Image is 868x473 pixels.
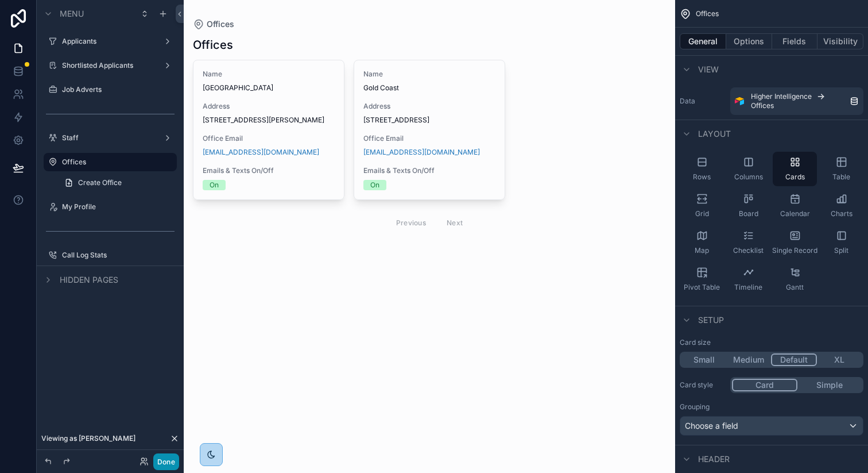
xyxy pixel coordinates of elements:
[60,8,84,20] span: Menu
[680,416,863,436] button: Choose a field
[680,97,726,106] label: Data
[819,152,863,186] button: Table
[726,189,770,223] button: Board
[41,434,135,443] span: Viewing as [PERSON_NAME]
[698,64,719,75] span: View
[773,189,817,223] button: Calendar
[786,283,804,292] span: Gantt
[680,33,726,49] button: General
[773,262,817,297] button: Gantt
[62,157,170,167] label: Offices
[60,274,118,286] span: Hidden pages
[695,246,709,255] span: Map
[695,209,709,218] span: Grid
[780,209,810,218] span: Calendar
[62,61,158,70] label: Shortlisted Applicants
[726,33,772,49] button: Options
[739,209,758,218] span: Board
[78,178,122,187] span: Create Office
[62,133,158,143] label: Staff
[817,33,863,49] button: Visibility
[680,262,724,297] button: Pivot Table
[680,152,724,186] button: Rows
[773,225,817,260] button: Single Record
[62,85,175,94] label: Job Adverts
[773,152,817,186] button: Cards
[797,379,862,391] button: Simple
[698,314,724,326] span: Setup
[726,225,770,260] button: Checklist
[153,453,179,470] button: Done
[817,353,862,366] button: XL
[735,97,744,106] img: Airtable Logo
[734,283,762,292] span: Timeline
[832,172,850,182] span: Table
[726,353,771,366] button: Medium
[772,33,818,49] button: Fields
[819,225,863,260] button: Split
[680,402,710,412] label: Grouping
[698,453,730,465] span: Header
[684,283,720,292] span: Pivot Table
[834,246,848,255] span: Split
[680,225,724,260] button: Map
[57,174,177,192] a: Create Office
[730,87,863,115] a: Higher IntelligenceOffices
[726,152,770,186] button: Columns
[685,421,738,430] span: Choose a field
[751,101,774,110] span: Offices
[733,246,764,255] span: Checklist
[772,246,817,255] span: Single Record
[771,353,817,366] button: Default
[696,9,719,18] span: Offices
[819,189,863,223] button: Charts
[732,379,797,391] button: Card
[831,209,852,218] span: Charts
[726,262,770,297] button: Timeline
[698,128,731,140] span: Layout
[62,37,158,46] label: Applicants
[62,202,175,211] label: My Profile
[693,172,711,182] span: Rows
[62,251,175,260] label: Call Log Stats
[785,172,805,182] span: Cards
[680,338,711,347] label: Card size
[681,353,726,366] button: Small
[680,189,724,223] button: Grid
[680,380,726,390] label: Card style
[734,172,763,182] span: Columns
[751,92,812,101] span: Higher Intelligence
